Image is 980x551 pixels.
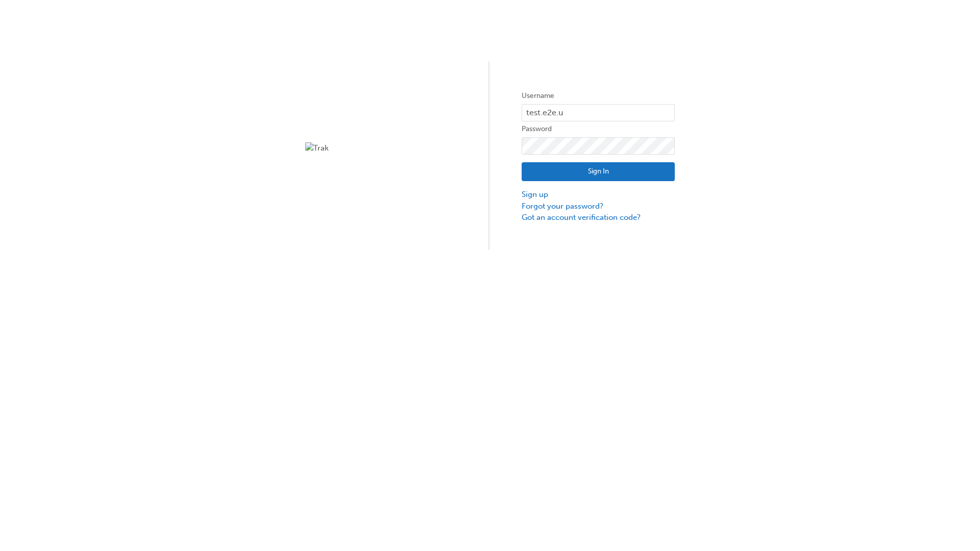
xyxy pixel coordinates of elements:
[522,90,675,102] label: Username
[522,123,675,135] label: Password
[522,162,675,182] button: Sign In
[522,189,675,201] a: Sign up
[522,201,675,212] a: Forgot your password?
[305,142,458,154] img: Trak
[522,104,675,121] input: Username
[522,212,675,223] a: Got an account verification code?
